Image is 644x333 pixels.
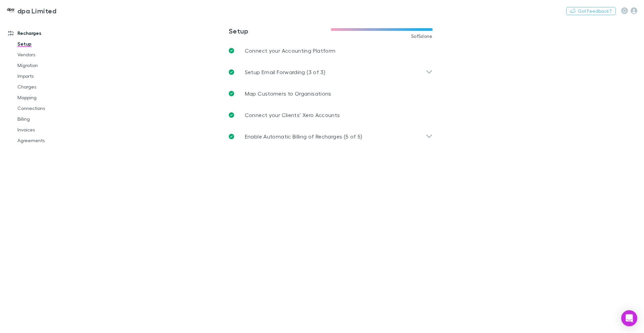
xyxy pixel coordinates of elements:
[245,90,331,98] p: Map Customers to Organisations
[223,83,438,104] a: Map Customers to Organisations
[245,68,325,76] p: Setup Email Forwarding (3 of 3)
[11,92,91,103] a: Mapping
[223,126,438,147] div: Enable Automatic Billing of Recharges (5 of 5)
[223,61,438,83] div: Setup Email Forwarding (3 of 3)
[11,114,91,124] a: Billing
[1,28,91,39] a: Recharges
[229,27,331,35] h3: Setup
[223,104,438,126] a: Connect your Clients’ Xero Accounts
[11,124,91,135] a: Invoices
[245,111,340,119] p: Connect your Clients’ Xero Accounts
[17,7,56,15] h3: dpa Limited
[11,39,91,49] a: Setup
[621,310,637,326] div: Open Intercom Messenger
[11,49,91,60] a: Vendors
[3,3,60,19] a: dpa Limited
[11,103,91,114] a: Connections
[245,132,363,141] p: Enable Automatic Billing of Recharges (5 of 5)
[11,135,91,146] a: Agreements
[11,60,91,71] a: Migration
[566,7,616,15] button: Got Feedback?
[11,81,91,92] a: Charges
[411,34,433,39] span: 5 of 5 done
[11,71,91,81] a: Imports
[223,40,438,61] a: Connect your Accounting Platform
[245,47,336,55] p: Connect your Accounting Platform
[7,7,15,15] img: dpa Limited's Logo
